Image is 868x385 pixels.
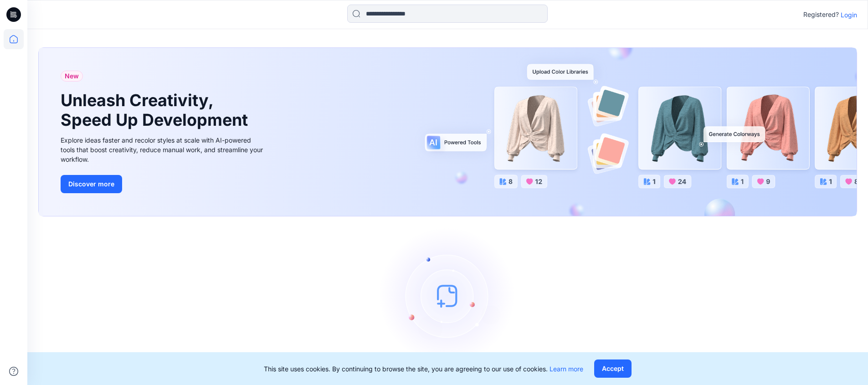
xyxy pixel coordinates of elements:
div: Explore ideas faster and recolor styles at scale with AI-powered tools that boost creativity, red... [61,135,266,164]
p: Login [841,10,857,20]
p: This site uses cookies. By continuing to browse the site, you are agreeing to our use of cookies. [264,364,583,374]
button: Accept [594,359,632,378]
img: empty-state-image.svg [380,227,516,364]
span: New [65,71,79,82]
h1: Unleash Creativity, Speed Up Development [61,91,252,130]
p: Registered? [803,9,839,20]
button: Discover more [61,175,122,193]
a: Discover more [61,175,266,193]
a: Learn more [550,365,583,373]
